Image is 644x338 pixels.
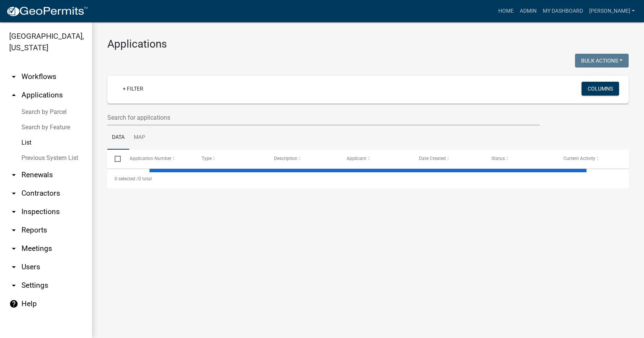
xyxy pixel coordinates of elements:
[9,299,18,308] i: help
[9,262,18,272] i: arrow_drop_down
[582,82,619,96] button: Columns
[107,150,122,168] datatable-header-cell: Select
[267,150,339,168] datatable-header-cell: Description
[115,176,138,181] span: 0 selected /
[129,125,150,150] a: Map
[130,156,171,161] span: Application Number
[9,207,18,216] i: arrow_drop_down
[122,150,194,168] datatable-header-cell: Application Number
[9,226,18,235] i: arrow_drop_down
[339,150,412,168] datatable-header-cell: Applicant
[9,189,18,198] i: arrow_drop_down
[9,170,18,180] i: arrow_drop_down
[107,110,540,125] input: Search for applications
[484,150,556,168] datatable-header-cell: Status
[563,156,595,161] span: Current Activity
[107,169,629,188] div: 0 total
[412,150,484,168] datatable-header-cell: Date Created
[556,150,629,168] datatable-header-cell: Current Activity
[517,4,540,18] a: Admin
[575,54,629,68] button: Bulk Actions
[202,156,212,161] span: Type
[107,125,129,150] a: Data
[117,82,149,96] a: + Filter
[9,72,18,81] i: arrow_drop_down
[107,38,629,51] h3: Applications
[540,4,586,18] a: My Dashboard
[274,156,297,161] span: Description
[194,150,267,168] datatable-header-cell: Type
[347,156,366,161] span: Applicant
[419,156,446,161] span: Date Created
[9,244,18,253] i: arrow_drop_down
[586,4,638,18] a: [PERSON_NAME]
[9,281,18,290] i: arrow_drop_down
[491,156,505,161] span: Status
[9,91,18,100] i: arrow_drop_up
[495,4,517,18] a: Home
